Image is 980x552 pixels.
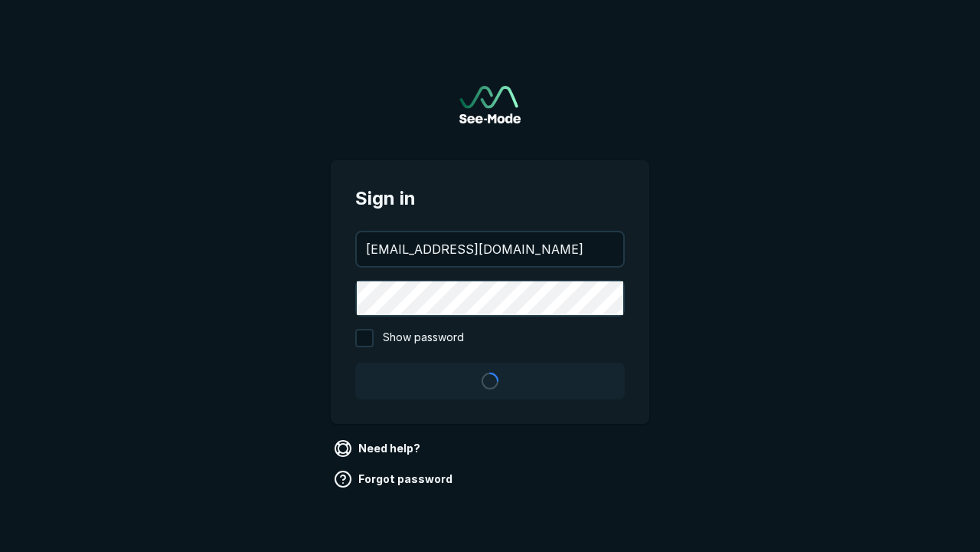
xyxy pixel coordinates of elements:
span: Show password [383,329,464,347]
span: Sign in [355,185,625,212]
a: Forgot password [331,467,459,491]
a: Need help? [331,436,426,461]
a: Go to sign in [459,86,521,123]
img: See-Mode Logo [459,86,521,123]
input: your@email.com [357,232,623,266]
